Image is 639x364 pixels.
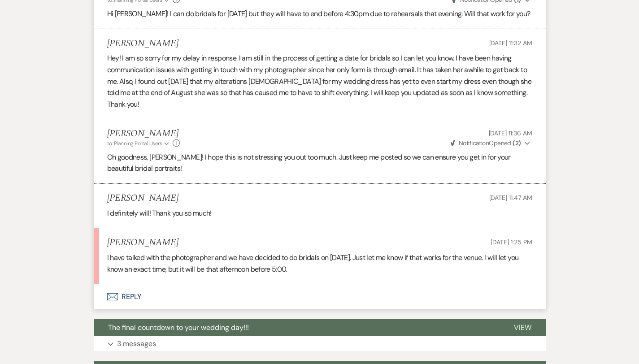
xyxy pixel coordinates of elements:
[94,336,546,351] button: 3 messages
[500,319,546,336] button: View
[107,128,180,139] h5: [PERSON_NAME]
[107,152,532,174] p: Oh goodness, [PERSON_NAME]! I hope this is not stressing you out too much. Just keep me posted so...
[107,139,171,147] button: to: Planning Portal Users
[94,284,546,309] button: Reply
[489,129,532,137] span: [DATE] 11:36 AM
[449,139,532,148] button: NotificationOpened (2)
[489,39,532,47] span: [DATE] 11:32 AM
[491,238,532,246] span: [DATE] 1:25 PM
[107,237,178,248] h5: [PERSON_NAME]
[107,140,162,147] span: to: Planning Portal Users
[459,139,489,147] span: Notification
[107,52,532,110] p: Hey! I am so sorry for my delay in response. I am still in the process of getting a date for brid...
[513,139,521,147] strong: ( 2 )
[489,194,532,202] span: [DATE] 11:47 AM
[514,323,531,332] span: View
[117,338,156,350] p: 3 messages
[451,139,521,147] span: Opened
[108,323,249,332] span: The final countdown to your wedding day!!!
[94,319,500,336] button: The final countdown to your wedding day!!!
[107,252,532,275] p: I have talked with the photographer and we have decided to do bridals on [DATE]. Just let me know...
[107,38,178,49] h5: [PERSON_NAME]
[107,208,532,219] p: I definitely will! Thank you so much!
[107,193,178,204] h5: [PERSON_NAME]
[107,8,532,20] p: Hi [PERSON_NAME]! I can do bridals for [DATE] but they will have to end before 4:30pm due to rehe...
